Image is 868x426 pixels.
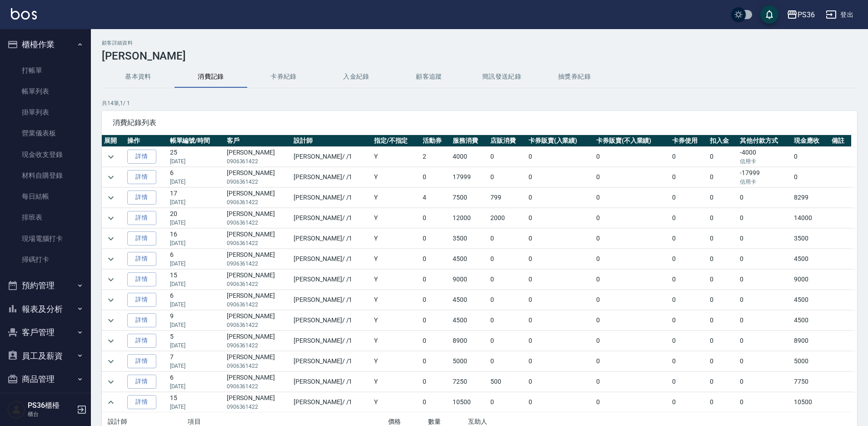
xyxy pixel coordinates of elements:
[104,232,118,246] button: expand row
[594,188,670,208] td: 0
[224,311,292,331] td: [PERSON_NAME]
[291,249,371,269] td: [PERSON_NAME] / /1
[488,290,526,310] td: 0
[450,229,488,249] td: 3500
[168,147,224,167] td: 25
[127,375,156,389] a: 詳情
[4,186,87,207] a: 每日結帳
[372,229,420,249] td: Y
[708,249,738,269] td: 0
[104,375,118,389] button: expand row
[372,188,420,208] td: Y
[372,147,420,167] td: Y
[127,334,156,348] a: 詳情
[224,270,292,290] td: [PERSON_NAME]
[372,208,420,228] td: Y
[372,372,420,392] td: Y
[708,270,738,290] td: 0
[102,135,125,147] th: 展開
[102,50,857,62] h3: [PERSON_NAME]
[420,351,450,371] td: 0
[450,188,488,208] td: 7500
[127,190,156,205] a: 詳情
[738,249,792,269] td: 0
[450,249,488,269] td: 4500
[450,290,488,310] td: 4500
[291,351,371,371] td: [PERSON_NAME] / /1
[738,351,792,371] td: 0
[488,147,526,167] td: 0
[108,418,127,425] span: 設計師
[792,290,829,310] td: 4500
[227,341,289,350] p: 0906361422
[488,167,526,187] td: 0
[594,208,670,228] td: 0
[792,147,829,167] td: 0
[224,331,292,351] td: [PERSON_NAME]
[372,270,420,290] td: Y
[4,207,87,228] a: 排班表
[372,249,420,269] td: Y
[224,208,292,228] td: [PERSON_NAME]
[104,150,118,164] button: expand row
[594,392,670,412] td: 0
[594,147,670,167] td: 0
[224,249,292,269] td: [PERSON_NAME]
[175,66,247,88] button: 消費記錄
[670,372,708,392] td: 0
[291,188,371,208] td: [PERSON_NAME] / /1
[291,311,371,331] td: [PERSON_NAME] / /1
[168,351,224,371] td: 7
[420,290,450,310] td: 0
[594,135,670,147] th: 卡券販賣(不入業績)
[372,135,420,147] th: 指定/不指定
[420,188,450,208] td: 4
[227,362,289,370] p: 0906361422
[526,290,594,310] td: 0
[170,178,222,186] p: [DATE]
[170,260,222,268] p: [DATE]
[170,382,222,391] p: [DATE]
[224,147,292,167] td: [PERSON_NAME]
[468,418,488,425] span: 互助人
[170,362,222,370] p: [DATE]
[420,135,450,147] th: 活動券
[170,157,222,165] p: [DATE]
[670,229,708,249] td: 0
[4,102,87,123] a: 掛單列表
[822,6,857,23] button: 登出
[450,147,488,167] td: 4000
[170,280,222,288] p: [DATE]
[224,167,292,187] td: [PERSON_NAME]
[488,249,526,269] td: 0
[760,5,778,24] button: save
[4,33,87,56] button: 櫃檯作業
[28,401,74,410] h5: PS36櫃檯
[227,219,289,227] p: 0906361422
[4,165,87,186] a: 材料自購登錄
[227,178,289,186] p: 0906361422
[488,331,526,351] td: 0
[170,321,222,329] p: [DATE]
[224,290,292,310] td: [PERSON_NAME]
[708,167,738,187] td: 0
[670,311,708,331] td: 0
[792,208,829,228] td: 14000
[792,270,829,290] td: 9000
[420,331,450,351] td: 0
[738,167,792,187] td: -17999
[792,351,829,371] td: 5000
[4,228,87,249] a: 現場電腦打卡
[526,331,594,351] td: 0
[792,229,829,249] td: 3500
[488,311,526,331] td: 0
[420,229,450,249] td: 0
[102,99,857,107] p: 共 14 筆, 1 / 1
[708,147,738,167] td: 0
[104,191,118,205] button: expand row
[227,301,289,309] p: 0906361422
[526,372,594,392] td: 0
[450,372,488,392] td: 7250
[104,314,118,327] button: expand row
[372,311,420,331] td: Y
